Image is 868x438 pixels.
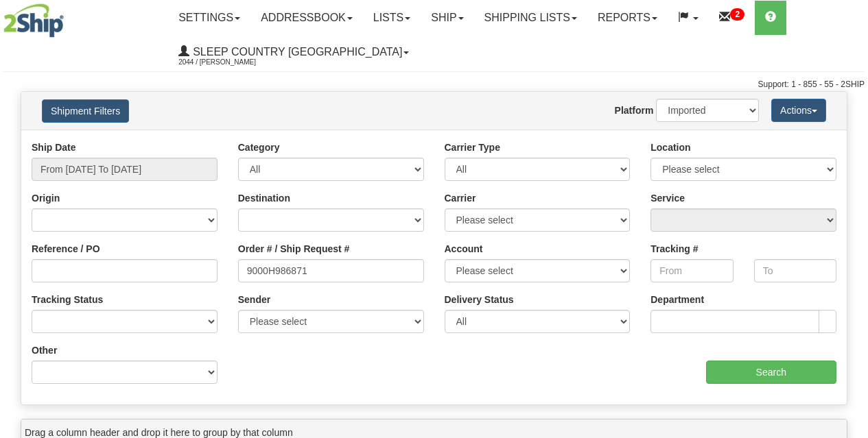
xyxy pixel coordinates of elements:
label: Destination [238,191,290,205]
label: Ship Date [32,141,76,154]
label: Order # / Ship Request # [238,242,350,256]
button: Shipment Filters [42,99,129,123]
sup: 2 [730,8,744,21]
label: Service [650,191,685,205]
label: Delivery Status [445,293,514,306]
label: Location [650,141,690,154]
label: Other [32,343,57,357]
a: Addressbook [250,1,363,35]
a: Shipping lists [474,1,587,35]
label: Category [238,141,280,154]
label: Sender [238,293,270,306]
a: 2 [709,1,755,35]
span: 2044 / [PERSON_NAME] [178,56,281,69]
label: Reference / PO [32,242,100,256]
a: Ship [421,1,473,35]
input: From [650,259,733,282]
label: Platform [615,104,654,117]
iframe: chat widget [836,149,867,289]
div: Support: 1 - 855 - 55 - 2SHIP [3,79,865,90]
input: Search [706,361,837,384]
button: Actions [771,99,826,122]
input: To [754,259,836,282]
a: Lists [363,1,421,35]
img: logo2044.jpg [3,3,64,38]
label: Carrier Type [445,141,500,154]
a: Sleep Country [GEOGRAPHIC_DATA] 2044 / [PERSON_NAME] [168,35,419,69]
label: Department [650,293,704,306]
label: Carrier [445,191,476,205]
span: Sleep Country [GEOGRAPHIC_DATA] [189,46,402,58]
label: Origin [32,191,60,205]
label: Tracking Status [32,293,103,306]
a: Settings [168,1,250,35]
a: Reports [587,1,668,35]
label: Tracking # [650,242,698,256]
label: Account [445,242,483,256]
